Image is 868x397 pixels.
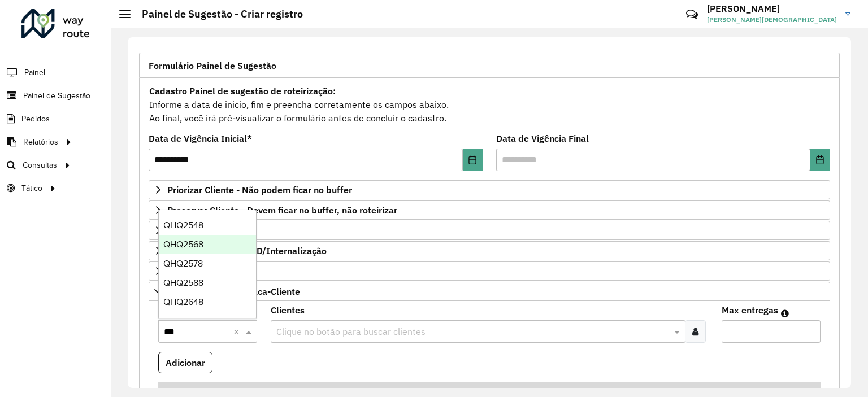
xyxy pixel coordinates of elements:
span: [PERSON_NAME][DEMOGRAPHIC_DATA] [707,15,837,25]
a: Cliente para Multi-CDD/Internalização [149,241,830,260]
span: Formulário Painel de Sugestão [149,61,276,70]
button: Choose Date [810,149,830,171]
span: Priorizar Cliente - Não podem ficar no buffer [167,185,352,194]
label: Data de Vigência Final [496,132,589,145]
label: Max entregas [722,303,778,317]
a: Priorizar Cliente - Não podem ficar no buffer [149,180,830,199]
h2: Painel de Sugestão - Criar registro [131,8,303,20]
span: QHQ2568 [163,239,203,249]
a: Cliente para Recarga [149,221,830,240]
span: Painel de Sugestão [23,90,90,102]
span: Preservar Cliente - Devem ficar no buffer, não roteirizar [167,206,397,215]
label: Clientes [271,303,305,317]
em: Máximo de clientes que serão colocados na mesma rota com os clientes informados [781,309,789,318]
span: Tático [21,182,42,194]
h3: [PERSON_NAME] [707,3,837,14]
ng-dropdown-panel: Options list [158,210,257,319]
span: Consultas [23,159,57,171]
span: QHQ2548 [163,220,203,230]
a: Cliente Retira [149,261,830,281]
span: QHQ2578 [163,259,203,268]
a: Preservar Cliente - Devem ficar no buffer, não roteirizar [149,200,830,220]
a: Contato Rápido [680,2,704,27]
span: Painel [24,67,45,78]
span: QHQ2648 [163,297,203,307]
span: Relatórios [23,136,58,148]
span: Pedidos [21,113,50,125]
div: Informe a data de inicio, fim e preencha corretamente os campos abaixo. Ao final, você irá pré-vi... [149,84,830,125]
strong: Cadastro Painel de sugestão de roteirização: [149,85,336,97]
span: Clear all [233,325,243,338]
a: Mapas Sugeridos: Placa-Cliente [149,282,830,301]
button: Adicionar [158,352,212,373]
button: Choose Date [463,149,483,171]
span: QHQ2588 [163,278,203,287]
label: Data de Vigência Inicial [149,132,252,145]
